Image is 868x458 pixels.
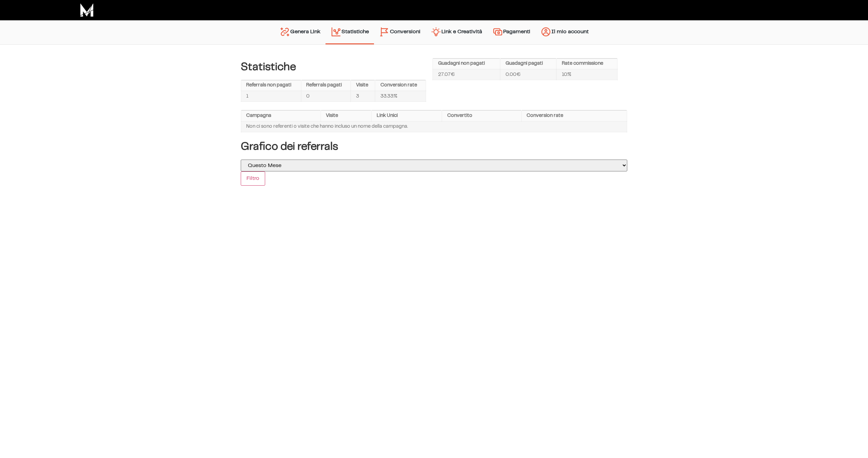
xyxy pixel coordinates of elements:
td: 3 [351,91,375,102]
th: Conversion rate [521,110,627,121]
th: Convertito [442,110,521,121]
img: stats.svg [331,26,341,37]
img: payments.svg [492,26,503,37]
th: Visite [321,110,372,121]
input: Filtro [241,171,265,186]
a: Il mio account [535,24,594,41]
td: 27.07€ [433,69,500,80]
img: conversion-2.svg [379,26,390,37]
td: 1 [241,91,301,102]
td: 33.33% [375,91,426,102]
a: Pagamenti [487,24,535,41]
td: Non ci sono referenti o visite che hanno incluso un nome della campagna. [241,121,627,132]
h4: Statistiche [241,61,426,73]
th: Guadagni non pagati [433,59,500,69]
th: Referrals pagati [301,80,351,91]
td: 10% [556,69,617,80]
td: 0.00€ [500,69,556,80]
th: Visite [351,80,375,91]
a: Statistiche [325,24,374,40]
th: Link Unici [371,110,442,121]
nav: Menu principale [274,20,594,44]
select: selected='selected' [241,160,627,171]
a: Genera Link [274,24,325,41]
th: Referrals non pagati [241,80,301,91]
img: generate-link.svg [279,26,290,37]
img: creativity.svg [431,26,441,37]
th: Guadagni pagati [500,59,556,69]
th: Campagna [241,110,321,121]
th: Rate commissione [556,59,617,69]
a: Link e Creatività [426,24,487,41]
th: Conversion rate [375,80,426,91]
h4: Grafico dei referrals [241,141,627,153]
td: 0 [301,91,351,102]
img: account.svg [540,26,551,37]
iframe: Customerly Messenger Launcher [5,432,26,452]
a: Conversioni [374,24,426,41]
